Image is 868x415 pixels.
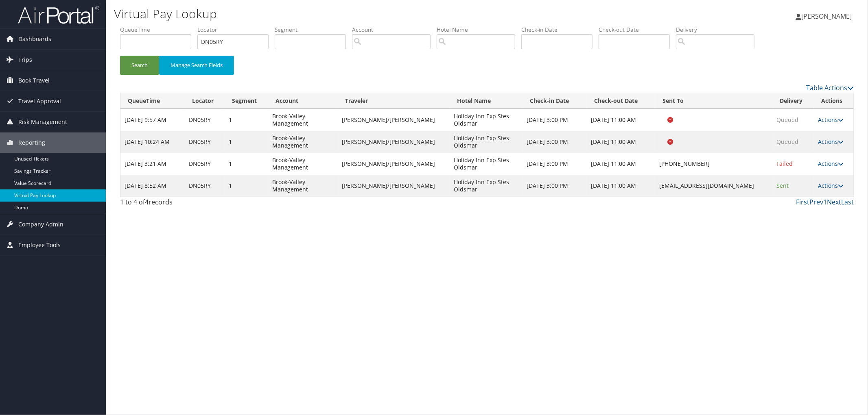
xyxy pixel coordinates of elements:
[225,109,268,131] td: 1
[185,153,225,175] td: DN05RY
[18,133,45,153] span: Reporting
[823,198,827,206] a: 1
[18,235,61,255] span: Employee Tools
[676,26,761,34] label: Delivery
[275,26,352,34] label: Segment
[523,93,587,109] th: Check-in Date: activate to sort column ascending
[268,131,338,153] td: Brook-Valley Management
[814,93,853,109] th: Actions
[841,198,854,206] a: Last
[120,197,294,211] div: 1 to 4 of records
[18,112,67,132] span: Risk Management
[120,153,185,175] td: [DATE] 3:21 AM
[801,12,852,21] span: [PERSON_NAME]
[18,5,99,24] img: airportal-logo.png
[197,26,275,34] label: Locator
[338,153,450,175] td: [PERSON_NAME]/[PERSON_NAME]
[587,93,655,109] th: Check-out Date: activate to sort column ascending
[777,160,793,167] span: Failed
[655,175,773,197] td: [EMAIL_ADDRESS][DOMAIN_NAME]
[777,138,799,146] span: Queued
[523,109,587,131] td: [DATE] 3:00 PM
[120,26,197,34] label: QueueTime
[120,131,185,153] td: [DATE] 10:24 AM
[159,56,234,75] button: Manage Search Fields
[268,175,338,197] td: Brook-Valley Management
[523,131,587,153] td: [DATE] 3:00 PM
[523,175,587,197] td: [DATE] 3:00 PM
[806,83,854,92] a: Table Actions
[225,131,268,153] td: 1
[352,26,437,34] label: Account
[185,93,225,109] th: Locator: activate to sort column ascending
[523,153,587,175] td: [DATE] 3:00 PM
[225,153,268,175] td: 1
[599,26,676,34] label: Check-out Date
[18,50,32,70] span: Trips
[450,93,523,109] th: Hotel Name: activate to sort column ascending
[587,109,655,131] td: [DATE] 11:00 AM
[114,5,611,22] h1: Virtual Pay Lookup
[818,182,844,189] a: Actions
[521,26,599,34] label: Check-in Date
[587,131,655,153] td: [DATE] 11:00 AM
[338,93,450,109] th: Traveler: activate to sort column ascending
[120,175,185,197] td: [DATE] 8:52 AM
[450,109,523,131] td: Holiday Inn Exp Stes Oldsmar
[773,93,814,109] th: Delivery: activate to sort column ascending
[120,56,159,75] button: Search
[796,4,860,28] a: [PERSON_NAME]
[796,198,809,206] a: First
[268,153,338,175] td: Brook-Valley Management
[185,109,225,131] td: DN05RY
[185,175,225,197] td: DN05RY
[338,175,450,197] td: [PERSON_NAME]/[PERSON_NAME]
[450,131,523,153] td: Holiday Inn Exp Stes Oldsmar
[450,175,523,197] td: Holiday Inn Exp Stes Oldsmar
[225,93,268,109] th: Segment: activate to sort column ascending
[185,131,225,153] td: DN05RY
[120,93,185,109] th: QueueTime: activate to sort column ascending
[655,93,773,109] th: Sent To: activate to sort column ascending
[809,198,823,206] a: Prev
[120,109,185,131] td: [DATE] 9:57 AM
[18,91,61,111] span: Travel Approval
[268,93,338,109] th: Account: activate to sort column ascending
[777,116,799,124] span: Queued
[18,70,50,91] span: Book Travel
[338,109,450,131] td: [PERSON_NAME]/[PERSON_NAME]
[777,182,789,189] span: Sent
[18,29,51,49] span: Dashboards
[818,116,844,124] a: Actions
[655,153,773,175] td: [PHONE_NUMBER]
[818,138,844,146] a: Actions
[145,198,149,206] span: 4
[268,109,338,131] td: Brook-Valley Management
[437,26,521,34] label: Hotel Name
[818,160,844,167] a: Actions
[18,214,63,235] span: Company Admin
[225,175,268,197] td: 1
[450,153,523,175] td: Holiday Inn Exp Stes Oldsmar
[338,131,450,153] td: [PERSON_NAME]/[PERSON_NAME]
[587,153,655,175] td: [DATE] 11:00 AM
[827,198,841,206] a: Next
[587,175,655,197] td: [DATE] 11:00 AM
